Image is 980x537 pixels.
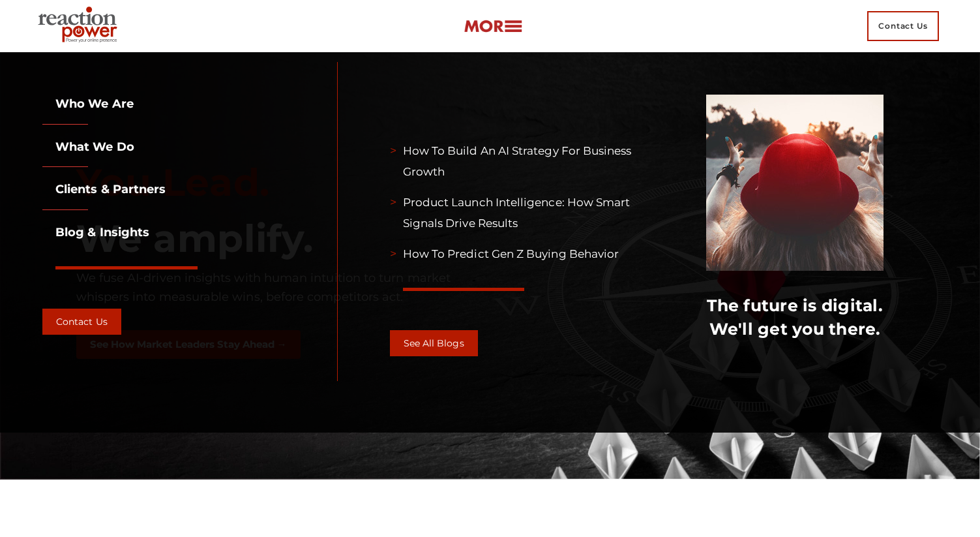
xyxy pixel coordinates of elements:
a: The future is digital.We'll get you there. [707,296,883,339]
img: more-btn.png [464,19,522,34]
span: Contact Us [867,11,939,41]
a: Blog & Insights [42,225,149,239]
a: Product Launch Intelligence: How Smart Signals Drive Results [403,196,631,230]
a: See all Blogs [390,330,478,356]
a: Who we are [42,97,134,111]
a: What we do [42,140,134,154]
a: How to Predict Gen Z Buying Behavior [403,247,619,260]
a: Clients & partners [42,182,166,196]
a: Contact Us [42,309,121,335]
img: Executive Branding | Personal Branding Agency [33,3,127,50]
a: How to Build an AI Strategy for Business Growth [403,144,632,178]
